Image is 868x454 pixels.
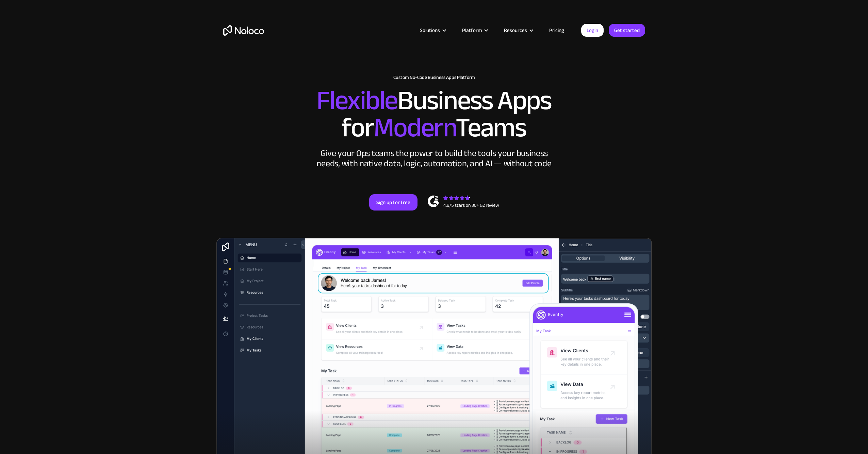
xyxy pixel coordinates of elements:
[454,26,495,35] div: Platform
[609,24,645,37] a: Get started
[504,26,527,35] div: Resources
[315,148,553,169] div: Give your Ops teams the power to build the tools your business needs, with native data, logic, au...
[223,25,264,36] a: home
[541,26,573,35] a: Pricing
[369,194,417,211] a: Sign up for free
[223,75,645,80] h1: Custom No-Code Business Apps Platform
[374,102,456,153] span: Modern
[462,26,482,35] div: Platform
[420,26,440,35] div: Solutions
[495,26,541,35] div: Resources
[223,87,645,141] h2: Business Apps for Teams
[581,24,604,37] a: Login
[411,26,454,35] div: Solutions
[316,75,397,126] span: Flexible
